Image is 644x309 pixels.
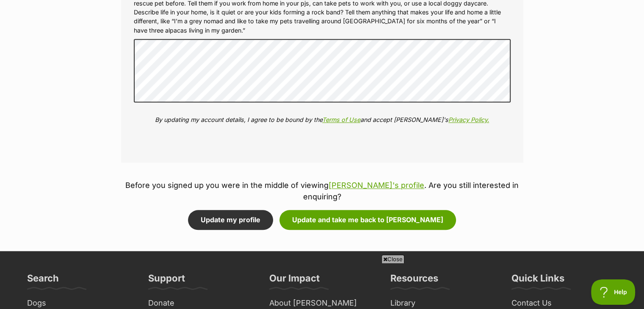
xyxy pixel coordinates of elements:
h3: Search [27,272,59,289]
iframe: Help Scout Beacon - Open [591,279,636,305]
a: Privacy Policy. [448,116,489,123]
p: By updating my account details, I agree to be bound by the and accept [PERSON_NAME]'s [134,115,511,124]
a: [PERSON_NAME]'s profile [329,181,424,190]
h3: Quick Links [511,272,564,289]
span: Close [381,255,404,263]
p: Before you signed up you were in the middle of viewing . Are you still interested in enquiring? [121,179,523,202]
iframe: Advertisement [117,267,528,305]
button: Update my profile [188,210,273,229]
button: Update and take me back to [PERSON_NAME] [279,210,456,229]
a: Terms of Use [322,116,360,123]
